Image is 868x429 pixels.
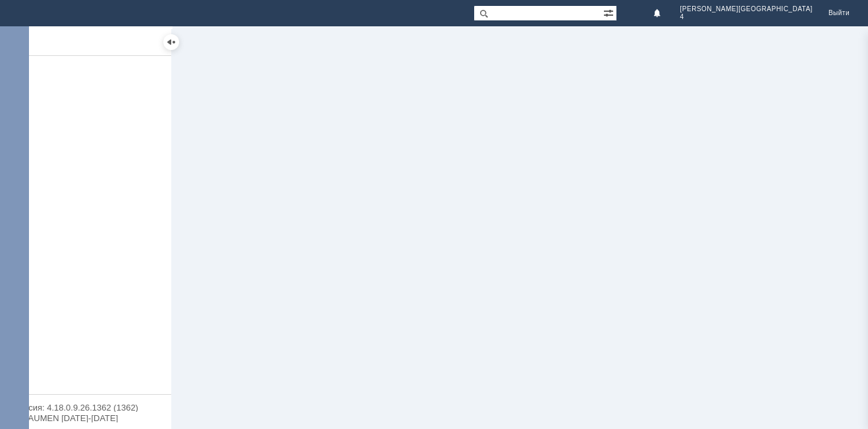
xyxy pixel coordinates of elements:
div: Версия: 4.18.0.9.26.1362 (1362) [13,403,158,412]
span: [PERSON_NAME][GEOGRAPHIC_DATA] [680,5,813,13]
div: © NAUMEN [DATE]-[DATE] [13,414,158,422]
span: 4 [680,13,684,21]
span: Расширенный поиск [603,6,616,18]
div: Скрыть меню [163,34,179,50]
